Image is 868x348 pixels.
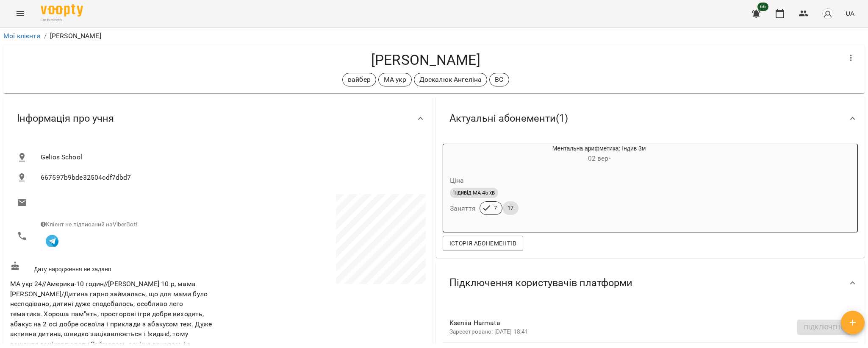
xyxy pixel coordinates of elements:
a: Мої клієнти [3,32,41,40]
p: Зареєстровано: [DATE] 18:41 [449,328,838,336]
img: Voopty Logo [41,4,83,17]
p: [PERSON_NAME] [50,31,101,41]
button: Menu [10,3,31,24]
button: Ментальна арифметика: Індив 3м02 вер- Цінаіндивід МА 45 хвЗаняття717 [443,144,715,225]
nav: breadcrumb [3,31,865,41]
span: Клієнт не підписаний на ViberBot! [41,221,138,228]
span: 02 вер - [588,154,610,162]
img: Telegram [46,235,58,248]
div: ВС [489,73,509,86]
div: вайбер [342,73,376,86]
span: Підключення користувачів платформи [449,276,632,290]
button: UA [842,6,858,21]
span: Актуальні абонементи ( 1 ) [449,112,568,125]
p: МА укр [384,75,406,85]
p: Доскалюк Ангеліна [419,75,482,85]
li: / [44,31,47,41]
button: Історія абонементів [443,236,523,251]
p: ВС [495,75,503,85]
div: Актуальні абонементи(1) [436,97,865,140]
button: Клієнт підписаний на VooptyBot [41,229,64,252]
span: Інформація про учня [17,112,114,125]
span: 66 [757,3,768,11]
img: avatar_s.png [822,8,834,19]
span: 667597b9bde32504cdf7dbd7 [41,173,419,183]
h6: Ціна [450,175,464,187]
div: МА укр [378,73,412,86]
div: Дату народження не задано [8,259,218,275]
span: індивід МА 45 хв [450,189,498,197]
div: Інформація про учня [3,97,433,140]
div: Ментальна арифметика: Індив 3м [443,144,484,164]
p: вайбер [348,75,371,85]
div: Підключення користувачів платформи [436,261,865,305]
span: Gelios School [41,152,419,162]
span: Історія абонементів [449,238,516,248]
span: 7 [489,204,502,212]
h4: [PERSON_NAME] [10,51,841,69]
div: Ментальна арифметика: Індив 3м [484,144,715,164]
div: Доскалюк Ангеліна [414,73,488,86]
span: Kseniia Harmata [449,318,838,328]
span: UA [846,9,854,18]
span: For Business [41,17,83,23]
h6: Заняття [450,203,476,214]
span: 17 [502,204,519,212]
